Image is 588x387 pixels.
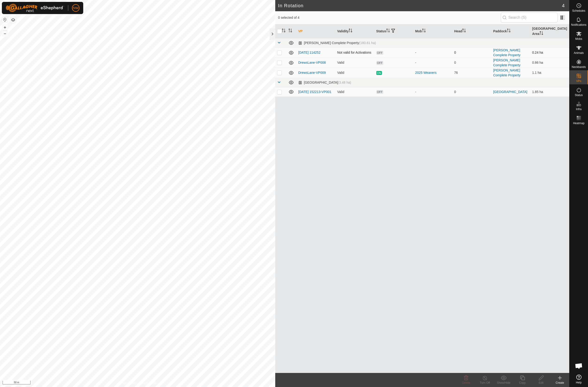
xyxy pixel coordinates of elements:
[550,381,569,385] div: Create
[119,381,137,385] a: Privacy Policy
[415,50,450,55] div: -
[452,24,491,38] th: Head
[2,17,8,22] button: Reset Map
[462,381,470,384] span: Delete
[530,68,569,78] td: 1.1 ha
[298,71,326,74] a: DrewsLane-VP009
[576,381,582,384] span: Help
[282,29,286,33] p-sorticon: Activate to sort
[415,60,450,65] div: -
[335,58,374,68] td: Valid
[513,381,532,385] div: Copy
[494,381,513,385] div: Show/Hide
[10,17,16,23] button: Map Layers
[335,87,374,97] td: Valid
[376,61,383,65] span: OFF
[335,48,374,58] td: Not valid for Activations
[532,381,550,385] div: Edit
[571,23,586,26] span: Notifications
[562,2,565,9] span: 4
[2,31,8,36] button: –
[452,48,491,58] td: 0
[413,24,452,38] th: Mob
[539,32,543,36] p-sorticon: Activate to sort
[298,81,351,85] div: [GEOGRAPHIC_DATA]
[530,87,569,97] td: 1.85 ha
[386,29,390,33] p-sorticon: Activate to sort
[475,381,494,385] div: Turn Off
[507,29,511,33] p-sorticon: Activate to sort
[415,89,450,94] div: -
[452,87,491,97] td: 0
[572,66,586,68] span: Neckbands
[298,51,320,54] a: [DATE] 114252
[493,68,520,77] a: [PERSON_NAME] Complete Property
[452,68,491,78] td: 76
[2,25,8,30] button: +
[415,70,450,75] div: 2025 Weaners
[452,58,491,68] td: 0
[338,81,351,84] span: (3.48 ha)
[575,37,582,40] span: Mobs
[298,41,376,45] div: [PERSON_NAME] Complete Property
[335,68,374,78] td: Valid
[575,94,583,97] span: Status
[491,24,530,38] th: Paddock
[374,24,413,38] th: Status
[296,24,335,38] th: VP
[573,122,584,125] span: Heatmap
[530,24,569,38] th: [GEOGRAPHIC_DATA] Area
[335,24,374,38] th: Validity
[359,41,376,45] span: (180.61 ha)
[278,3,562,8] h2: In Rotation
[530,48,569,58] td: 0.24 ha
[572,9,585,12] span: Schedules
[298,61,326,64] a: DrewsLane-VP008
[73,6,78,11] span: NW
[422,29,426,33] p-sorticon: Activate to sort
[278,15,501,20] span: 0 selected of 4
[376,51,383,55] span: OFF
[569,373,588,386] a: Help
[6,4,64,12] img: Gallagher Logo
[576,80,581,82] span: VPs
[493,48,520,57] a: [PERSON_NAME] Complete Property
[501,13,558,22] input: Search (S)
[572,359,586,373] div: Open chat
[576,108,581,111] span: Infra
[376,71,382,75] span: ON
[142,381,156,385] a: Contact Us
[462,29,466,33] p-sorticon: Activate to sort
[574,52,584,54] span: Animals
[298,90,331,94] a: [DATE] 152213-VP001
[376,90,383,94] span: OFF
[493,90,527,94] a: [GEOGRAPHIC_DATA]
[288,29,292,33] p-sorticon: Activate to sort
[493,58,520,67] a: [PERSON_NAME] Complete Property
[530,58,569,68] td: 0.86 ha
[349,29,352,33] p-sorticon: Activate to sort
